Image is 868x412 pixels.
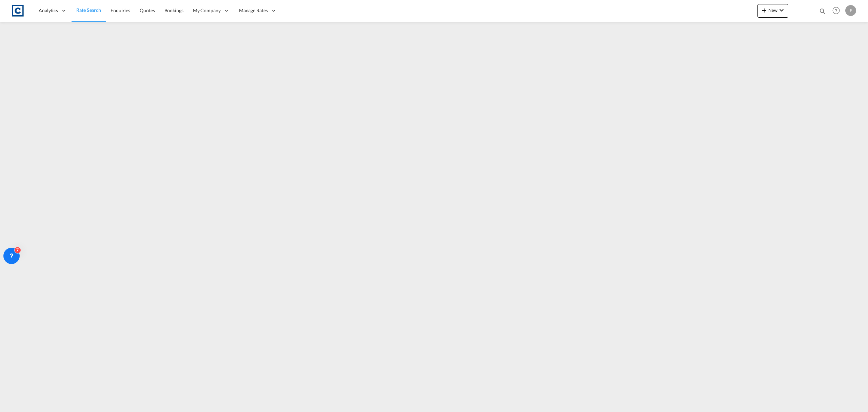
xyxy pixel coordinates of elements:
[777,6,786,14] md-icon: icon-chevron-down
[760,6,768,14] md-icon: icon-plus 400-fg
[845,5,856,16] div: F
[164,7,183,13] span: Bookings
[760,7,786,13] span: New
[140,7,155,13] span: Quotes
[830,5,845,17] div: Help
[10,3,25,18] img: 1fdb9190129311efbfaf67cbb4249bed.jpeg
[819,7,826,15] md-icon: icon-magnify
[757,4,788,18] button: icon-plus 400-fgNewicon-chevron-down
[39,7,58,14] span: Analytics
[819,7,826,18] div: icon-magnify
[830,5,842,16] span: Help
[193,7,221,14] span: My Company
[76,7,101,13] span: Rate Search
[111,7,130,13] span: Enquiries
[239,7,268,14] span: Manage Rates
